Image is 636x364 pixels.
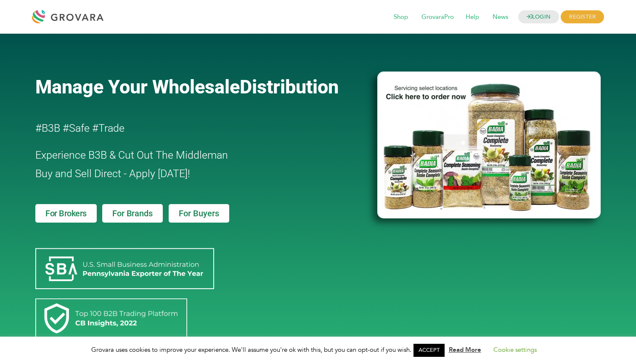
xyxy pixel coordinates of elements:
a: For Brands [102,204,162,223]
span: Experience B3B & Cut Out The Middleman [35,149,228,161]
a: ACCEPT [413,344,445,357]
a: Help [460,13,485,22]
span: For Brands [112,209,152,218]
span: For Buyers [179,209,219,218]
span: Grovara uses cookies to improve your experience. We'll assume you're ok with this, but you can op... [91,345,545,354]
a: News [487,13,514,22]
span: Shop [388,9,414,25]
span: GrovaraPro [416,9,460,25]
a: For Buyers [169,204,229,223]
span: Buy and Sell Direct - Apply [DATE]! [35,167,190,180]
a: Manage Your WholesaleDistribution [35,76,363,98]
a: Shop [388,13,414,22]
a: Read More [449,345,481,354]
span: Manage Your Wholesale [35,76,240,98]
span: News [487,9,514,25]
h2: #B3B #Safe #Trade [35,119,329,138]
span: Distribution [240,76,339,98]
a: GrovaraPro [416,13,460,22]
a: For Brokers [35,204,97,223]
span: REGISTER [561,11,604,24]
a: LOGIN [518,11,559,24]
a: Cookie settings [493,345,537,354]
span: For Brokers [45,209,87,218]
span: Help [460,9,485,25]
